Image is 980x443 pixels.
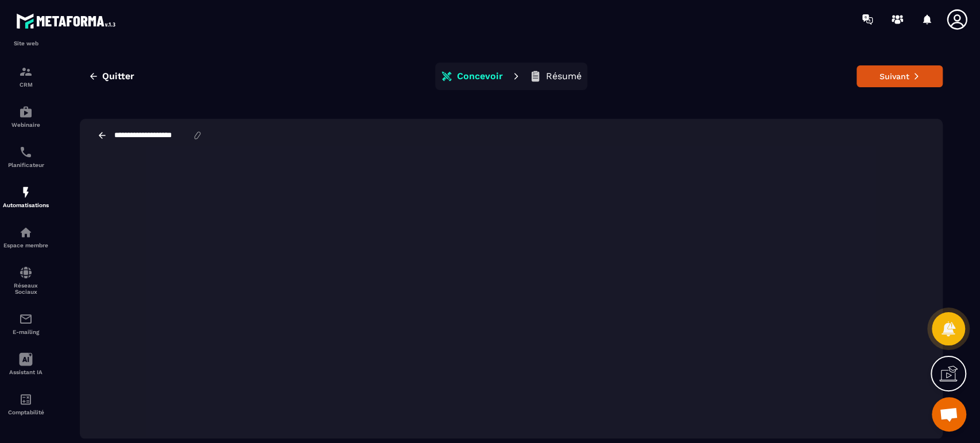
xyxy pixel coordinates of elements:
a: automationsautomationsAutomatisations [3,177,49,217]
p: E-mailing [3,329,49,335]
img: social-network [19,266,33,279]
div: Ouvrir le chat [932,397,966,432]
p: Comptabilité [3,409,49,415]
img: automations [19,226,33,239]
p: Tunnel de vente Site web [3,32,49,48]
button: Concevoir [437,65,506,88]
a: schedulerschedulerPlanificateur [3,137,49,177]
img: formation [19,65,33,79]
p: Automatisations [3,202,49,208]
img: automations [19,185,33,199]
p: Espace membre [3,242,49,248]
p: Résumé [546,71,582,82]
p: Planificateur [3,162,49,168]
a: Assistant IA [3,344,49,384]
span: Quitter [102,71,134,82]
a: automationsautomationsEspace membre [3,217,49,257]
img: scheduler [19,145,33,159]
img: automations [19,105,33,119]
a: automationsautomationsWebinaire [3,96,49,137]
a: formationformationCRM [3,56,49,96]
p: CRM [3,81,49,88]
button: Résumé [526,65,585,88]
p: Concevoir [457,71,503,82]
a: accountantaccountantComptabilité [3,384,49,424]
p: Webinaire [3,122,49,128]
button: Suivant [857,65,943,87]
img: logo [16,10,119,32]
p: Assistant IA [3,369,49,375]
img: email [19,312,33,326]
button: Quitter [80,66,143,87]
img: accountant [19,393,33,406]
p: Réseaux Sociaux [3,282,49,295]
a: emailemailE-mailing [3,304,49,344]
a: social-networksocial-networkRéseaux Sociaux [3,257,49,304]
